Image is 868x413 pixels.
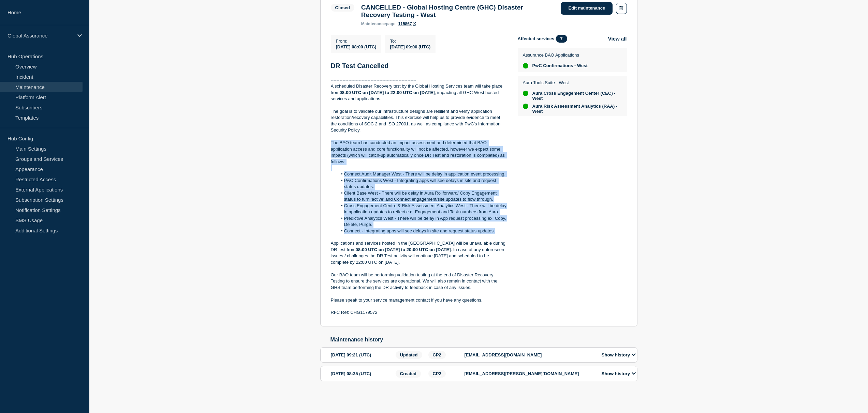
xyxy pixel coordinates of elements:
[337,215,507,228] li: Predictive Analytics West - There will be delay in App request processing ex: Copy, Delete, Purge.
[428,370,446,378] span: CP2
[337,203,507,215] li: Cross Engagement Centre & Risk Assessment Analytics West - There will be delay in application upd...
[340,90,435,95] strong: 08:00 UTC on [DATE] to 22:00 UTC on [DATE]
[331,83,507,102] p: A scheduled Disaster Recovery test by the Global Hosting Services team will take place from , imp...
[465,352,594,357] p: [EMAIL_ADDRESS][DOMAIN_NAME]
[523,91,528,96] div: up
[361,21,396,26] p: page
[331,370,394,378] div: [DATE] 08:35 (UTC)
[355,247,451,252] strong: 08:00 UTC on [DATE] to 20:00 UTC on [DATE]
[600,352,638,358] button: Show history
[361,4,554,19] h3: CANCELLED - Global Hosting Centre (GHC) Disaster Recovery Testing - West
[428,351,446,359] span: CP2
[330,337,637,343] h2: Maintenance history
[532,63,588,68] span: PwC Confirmations - West
[556,35,567,43] span: 7
[331,4,354,12] span: Closed
[336,44,377,49] span: [DATE] 08:00 (UTC)
[608,35,627,43] button: View all
[523,80,620,85] p: Aura Tools Suite - West
[331,309,507,316] p: RFC Ref: CHG1179572
[331,62,389,70] strong: DR Test Cancelled
[331,140,507,165] p: The BAO team has conducted an impact assessment and determined that BAO application access and co...
[331,77,507,83] p: ----------------------------------------------------------
[561,2,613,15] a: Edit maintenance
[337,190,507,203] li: Client Base West - There will be delay in Aura Rollforward/ Copy Engagement status to turn 'activ...
[532,104,620,114] span: Aura Risk Assessment Analytics (RAA) - West
[398,21,416,26] a: 115867
[396,370,421,378] span: Created
[331,240,507,265] p: Applications and services hosted in the [GEOGRAPHIC_DATA] will be unavailable during DR test from...
[600,371,638,377] button: Show history
[331,108,507,134] p: The goal is to validate our infrastructure designs are resilient and verify application restorati...
[465,371,594,376] p: [EMAIL_ADDRESS][PERSON_NAME][DOMAIN_NAME]
[532,91,620,101] span: Aura Cross Engagement Center (CEC) - West
[336,39,377,44] p: From :
[331,351,394,359] div: [DATE] 09:21 (UTC)
[8,33,73,39] p: Global Assurance
[390,44,430,49] span: [DATE] 09:00 (UTC)
[523,104,528,109] div: up
[518,35,571,43] span: Affected services:
[390,39,430,44] p: To :
[337,228,507,234] li: Connect - Integrating apps will see delays in site and request status updates.
[396,351,422,359] span: Updated
[331,272,507,291] p: Our BAO team will be performing validation testing at the end of Disaster Recovery Testing to ens...
[337,171,507,177] li: Connect Audit Manager West - There will be delay in application event processing.
[523,52,588,58] p: Assurance BAO Applications
[331,297,507,303] p: Please speak to your service management contact if you have any questions.
[523,63,528,68] div: up
[361,21,386,26] span: maintenance
[337,178,507,190] li: PwC Confirmations West - Integrating apps will see delays in site and request status updates.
